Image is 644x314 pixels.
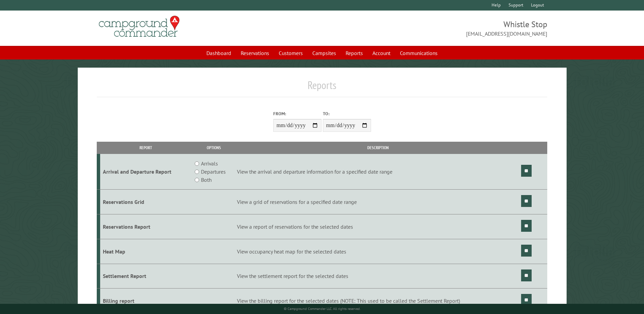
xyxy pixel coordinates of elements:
td: Billing report [100,289,191,313]
td: Reservations Report [100,214,191,239]
a: Reservations [237,47,273,59]
label: To: [323,110,371,117]
td: Arrival and Departure Report [100,154,191,190]
th: Options [191,142,236,154]
a: Reports [342,47,367,59]
small: © Campground Commander LLC. All rights reserved. [284,307,361,311]
a: Dashboard [202,47,235,59]
a: Customers [275,47,307,59]
td: Settlement Report [100,264,191,289]
a: Communications [396,47,442,59]
a: Account [368,47,394,59]
label: Departures [201,168,226,176]
td: View the settlement report for the selected dates [236,264,520,289]
td: View the billing report for the selected dates (NOTE: This used to be called the Settlement Report) [236,289,520,313]
label: Both [201,176,211,184]
td: View a grid of reservations for a specified date range [236,190,520,214]
td: Reservations Grid [100,190,191,214]
td: View the arrival and departure information for a specified date range [236,154,520,190]
th: Report [100,142,191,154]
a: Campsites [308,47,340,59]
span: Whistle Stop [EMAIL_ADDRESS][DOMAIN_NAME] [322,19,547,38]
td: View a report of reservations for the selected dates [236,214,520,239]
img: Campground Commander [97,13,182,40]
th: Description [236,142,520,154]
td: View occupancy heat map for the selected dates [236,239,520,264]
h1: Reports [97,78,547,97]
label: From: [273,110,321,117]
label: Arrivals [201,159,218,168]
td: Heat Map [100,239,191,264]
